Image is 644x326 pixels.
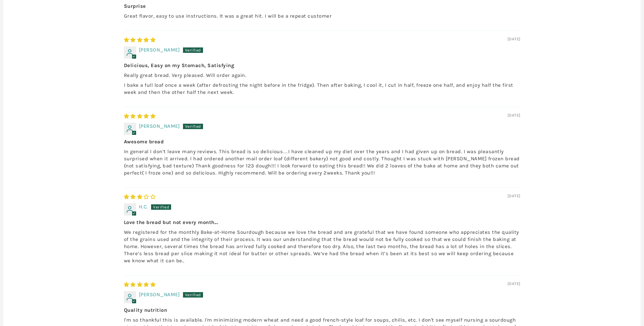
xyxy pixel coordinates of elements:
span: 3 star review [124,194,156,200]
span: [PERSON_NAME] [139,47,180,53]
span: [DATE] [508,113,520,118]
span: H.C. [139,204,148,210]
span: 5 star review [124,282,156,288]
span: 5 star review [124,37,156,43]
b: Surprise [124,3,520,10]
p: We registered for the monthly Bake-at-Home Sourdough because we love the bread and are grateful t... [124,229,520,264]
span: 5 star review [124,113,156,119]
p: I bake a full loaf once a week (after defrosting the night before in the fridge). Then after baki... [124,82,520,96]
b: Quality nutrition [124,307,520,314]
span: [DATE] [508,193,520,199]
p: Really great bread. Very pleased. Will order again. [124,72,520,79]
span: [DATE] [508,281,520,287]
p: Great flavor, easy to use instructions. It was a great hit. I will be a repeat customer [124,13,520,20]
b: Awesome bread [124,138,520,145]
p: In general I don’t leave many reviews. This bread is so delicious…I have cleaned up my diet over ... [124,148,520,177]
span: [PERSON_NAME] [139,291,180,298]
span: [PERSON_NAME] [139,123,180,129]
b: Love the bread but not every month... [124,219,520,226]
b: Delicious, Easy on my Stomach, Satisfying [124,62,520,69]
span: [DATE] [508,36,520,42]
